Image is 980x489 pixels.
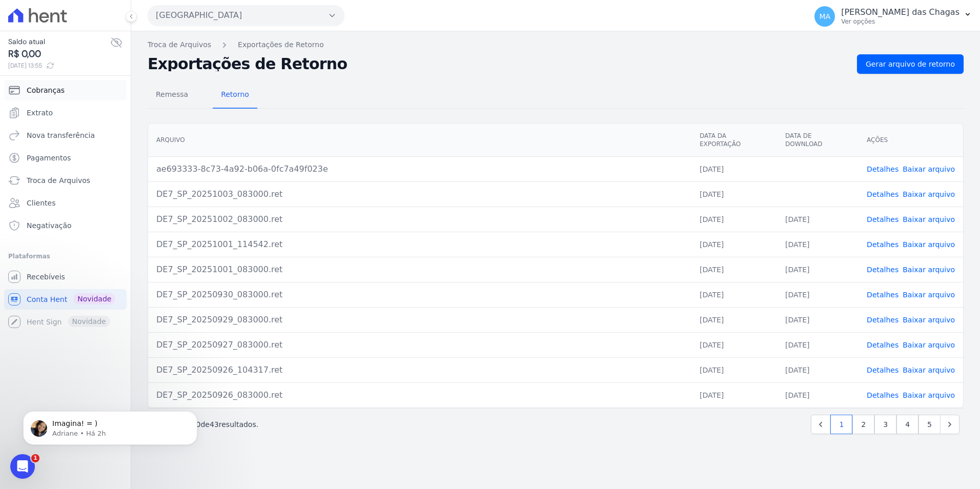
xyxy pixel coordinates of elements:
div: DE7_SP_20250926_104317.ret [156,364,683,376]
span: Conta Hent [27,294,67,304]
div: joined the conversation [59,182,159,192]
iframe: Intercom notifications mensagem [8,390,213,461]
a: Extrato [4,103,127,123]
td: [DATE] [691,282,777,307]
a: Baixar arquivo [903,165,955,173]
a: Detalhes [867,165,899,173]
td: [DATE] [777,257,859,282]
a: 5 [918,415,941,434]
span: Nova transferência [27,130,95,140]
a: Retorno [213,82,257,109]
span: MA [819,13,830,20]
td: [DATE] [777,282,859,307]
a: Baixar arquivo [903,291,955,299]
a: Detalhes [867,291,899,299]
span: Gerar arquivo de retorno [866,59,955,69]
a: 4 [896,415,918,434]
a: Baixar arquivo [903,240,955,249]
button: Início [160,4,180,24]
a: Detalhes [867,391,899,399]
a: Baixar arquivo [903,266,955,274]
span: Troca de Arquivos [27,175,90,186]
a: Detalhes [867,215,899,223]
div: Obrigada! [145,260,197,282]
span: 43 [210,420,219,429]
td: [DATE] [777,207,859,232]
td: [DATE] [777,357,859,382]
nav: Sidebar [8,80,122,332]
div: Michele diz… [8,260,197,291]
td: [DATE] [691,382,777,407]
td: [DATE] [691,257,777,282]
img: Profile image for Operator [29,6,46,22]
th: Data de Download [777,124,859,157]
a: Pagamentos [4,148,127,168]
p: [PERSON_NAME] das Chagas [841,7,959,17]
a: Baixar arquivo [903,341,955,349]
a: Troca de Arquivos [148,39,211,50]
a: Recebíveis [4,267,127,287]
button: Selecionador de GIF [49,336,57,344]
td: [DATE] [691,232,777,257]
div: DE7_SP_20251001_083000.ret [156,263,683,276]
a: Cobranças [4,80,127,100]
a: Detalhes [867,366,899,374]
div: DE7_SP_20250929_083000.ret [156,314,683,326]
div: Fechar [180,4,198,23]
td: [DATE] [691,207,777,232]
td: [DATE] [691,357,777,382]
a: Baixar arquivo [903,316,955,324]
div: DE7_SP_20251002_083000.ret [156,213,683,226]
span: Clientes [27,198,55,208]
span: Saldo atual [8,36,110,47]
a: 2 [852,415,874,434]
button: MA [PERSON_NAME] das Chagas Ver opções [806,2,980,31]
div: Nosso tempo de resposta habitual 🕒 [16,55,160,75]
a: Baixar arquivo [903,391,955,399]
div: Adriane diz… [8,291,197,336]
button: Enviar uma mensagem [176,332,192,348]
a: Baixar arquivo [903,215,955,223]
a: Exportações de Retorno [238,39,324,50]
iframe: Intercom live chat [10,454,35,479]
a: Baixar arquivo [903,366,955,374]
a: Detalhes [867,266,899,274]
p: Ver opções [841,17,959,26]
a: 3 [874,415,896,434]
nav: Breadcrumb [148,39,964,50]
th: Ações [859,124,963,157]
a: Detalhes [867,240,899,249]
div: [PERSON_NAME], vou avisar o time responsável sobre o e-mails enviado. ;) [16,226,160,246]
span: [DATE] 13:55 [8,61,110,70]
b: menos de 30 minutos [25,66,112,74]
div: Imagina! = )Adriane • Há 2h [8,291,70,313]
div: Já adiantando enviei um e-mail para os contatos que você me enviou em relação a solicitação do co... [37,90,197,172]
td: [DATE] [777,382,859,407]
div: Michele diz… [8,90,197,180]
td: [DATE] [691,181,777,207]
div: DE7_SP_20250930_083000.ret [156,289,683,301]
p: A equipe também pode ajudar [50,13,151,23]
button: [GEOGRAPHIC_DATA] [148,5,344,26]
a: Detalhes [867,341,899,349]
td: [DATE] [777,332,859,357]
span: Cobranças [27,85,65,95]
a: Next [940,415,959,434]
span: Recebíveis [27,272,65,282]
div: Imagina! = ) [16,297,62,307]
div: Adriane diz… [8,180,197,204]
a: Baixar arquivo [903,190,955,198]
button: Upload do anexo [16,336,24,344]
h2: Exportações de Retorno [148,57,849,71]
span: Retorno [215,84,255,105]
textarea: Envie uma mensagem... [9,314,196,332]
div: [PERSON_NAME], boa tarde! Como vai? [16,210,160,220]
a: Negativação [4,215,127,236]
td: [DATE] [691,332,777,357]
div: Adriane diz… [8,204,197,260]
div: DE7_SP_20251003_083000.ret [156,188,683,200]
a: Previous [811,415,830,434]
